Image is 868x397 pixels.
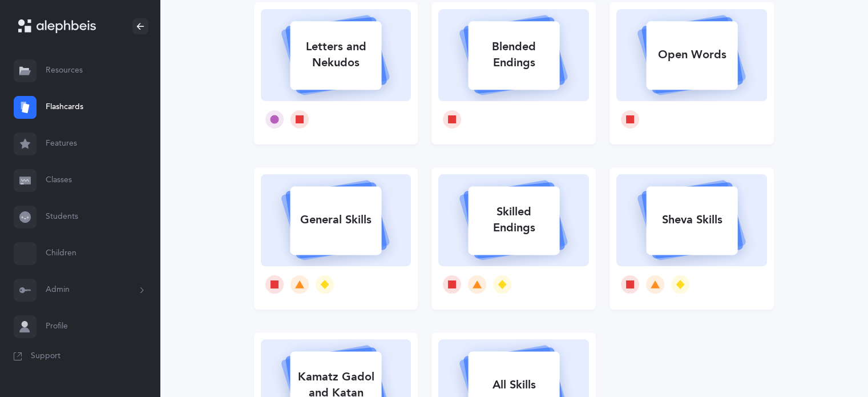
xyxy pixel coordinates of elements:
div: Open Words [646,40,737,70]
div: Blended Endings [468,32,559,78]
div: Sheva Skills [646,205,737,235]
div: General Skills [290,205,381,235]
span: Support [31,351,60,362]
div: Letters and Nekudos [290,32,381,78]
div: Skilled Endings [468,197,559,243]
